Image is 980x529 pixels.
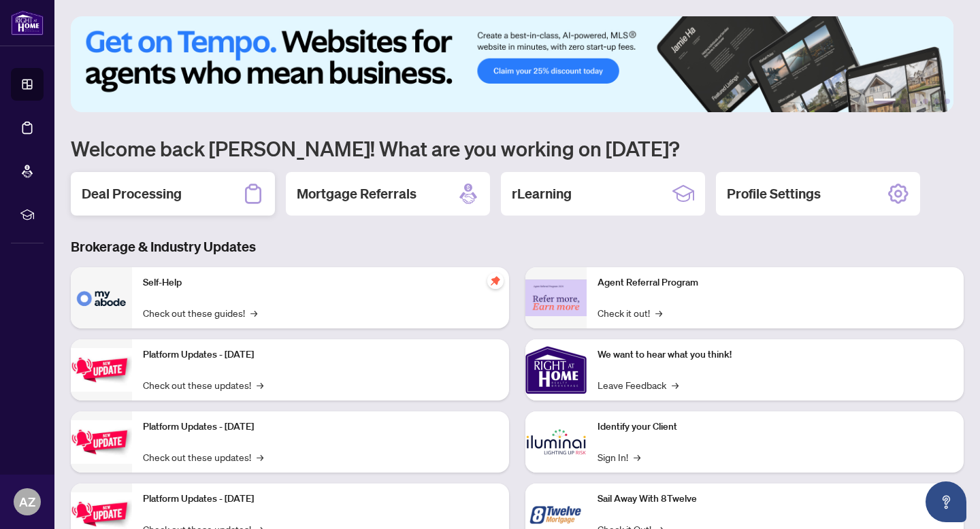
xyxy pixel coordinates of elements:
[71,267,132,328] img: Self-Help
[250,305,257,320] span: →
[257,449,263,464] span: →
[71,16,953,112] img: Slide 0
[71,420,132,463] img: Platform Updates - July 8, 2025
[297,184,416,203] h2: Mortgage Referrals
[901,99,906,104] button: 2
[487,273,504,289] span: pushpin
[926,481,966,522] button: Open asap
[143,420,498,434] p: Platform Updates - [DATE]
[945,99,950,104] button: 6
[598,347,953,362] p: We want to hear what you think!
[598,420,953,434] p: Identify your Client
[257,377,263,392] span: →
[11,10,44,35] img: logo
[525,279,587,317] img: Agent Referral Program
[727,184,821,203] h2: Profile Settings
[598,275,953,290] p: Agent Referral Program
[655,305,662,320] span: →
[923,99,928,104] button: 4
[82,184,182,203] h2: Deal Processing
[598,377,679,392] a: Leave Feedback→
[71,135,964,161] h1: Welcome back [PERSON_NAME]! What are you working on [DATE]?
[143,449,263,464] a: Check out these updates!→
[634,449,640,464] span: →
[19,492,35,511] span: AZ
[143,377,263,392] a: Check out these updates!→
[71,348,132,391] img: Platform Updates - July 21, 2025
[598,492,953,507] p: Sail Away With 8Twelve
[912,99,917,104] button: 3
[143,275,498,290] p: Self-Help
[598,449,640,464] a: Sign In!→
[598,305,662,320] a: Check it out!→
[525,411,587,473] img: Identify your Client
[143,347,498,362] p: Platform Updates - [DATE]
[71,237,964,256] h3: Brokerage & Industry Updates
[512,184,572,203] h2: rLearning
[143,305,257,320] a: Check out these guides!→
[934,99,939,104] button: 5
[143,492,498,507] p: Platform Updates - [DATE]
[672,377,679,392] span: →
[874,99,896,104] button: 1
[525,339,587,400] img: We want to hear what you think!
